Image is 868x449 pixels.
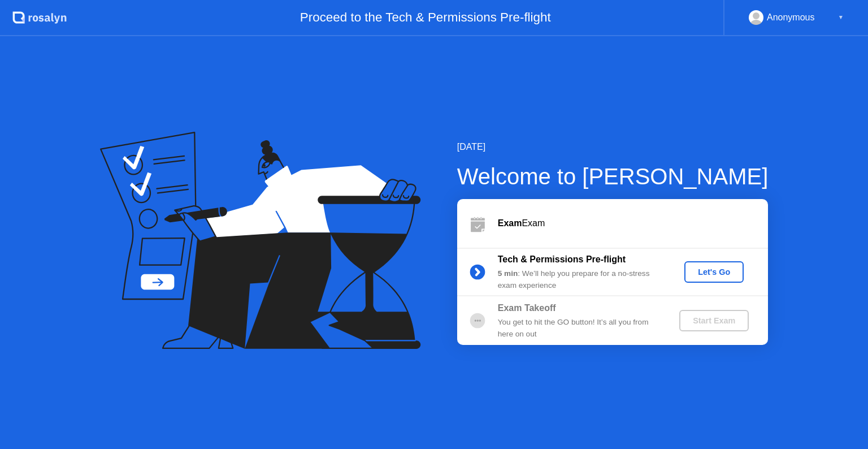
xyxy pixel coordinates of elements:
[689,267,739,277] div: Let's Go
[498,217,768,230] div: Exam
[684,261,744,283] button: Let's Go
[498,268,661,291] div: : We’ll help you prepare for a no-stress exam experience
[498,317,661,340] div: You get to hit the GO button! It’s all you from here on out
[684,316,744,325] div: Start Exam
[457,140,769,154] div: [DATE]
[498,254,626,264] b: Tech & Permissions Pre-flight
[838,10,844,25] div: ▼
[498,303,556,313] b: Exam Takeoff
[457,159,769,193] div: Welcome to [PERSON_NAME]
[767,10,815,25] div: Anonymous
[679,310,749,331] button: Start Exam
[498,269,518,278] b: 5 min
[498,218,522,228] b: Exam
